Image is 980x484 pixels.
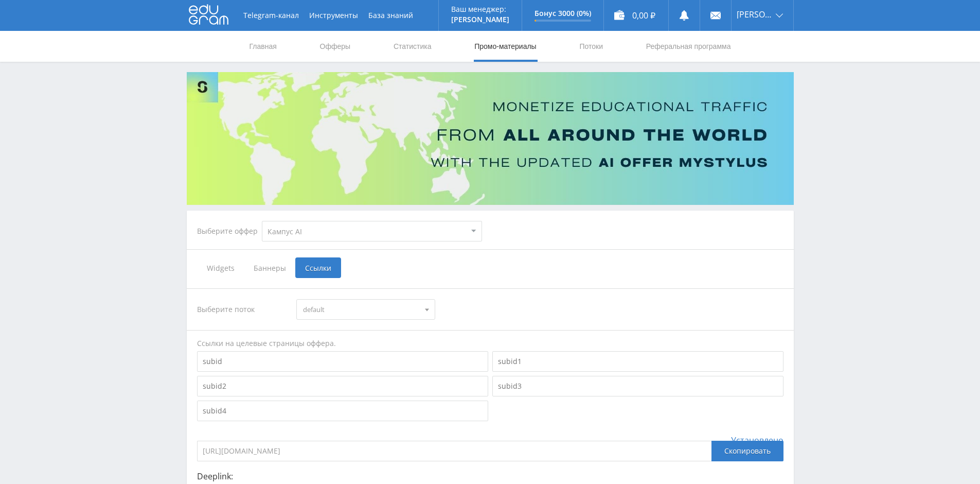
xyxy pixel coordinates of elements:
[295,257,341,278] span: Ссылки
[197,472,783,481] p: Deeplink:
[197,376,488,396] input: subid2
[393,31,433,62] a: Статистика
[451,5,509,13] p: Ваш менеджер:
[645,31,732,62] a: Реферальная программа
[197,338,783,349] div: Ссылки на целевые страницы оффера.
[578,31,604,62] a: Потоки
[473,31,537,62] a: Промо-материалы
[534,9,591,18] p: Бонус 3000 (0%)
[319,31,352,62] a: Офферы
[197,299,287,320] div: Выберите поток
[187,72,794,205] img: Banner
[197,351,488,372] input: subid
[248,31,278,62] a: Главная
[197,227,262,235] div: Выберите оффер
[451,15,509,24] p: [PERSON_NAME]
[492,351,783,372] input: subid1
[737,10,773,19] span: [PERSON_NAME]
[492,376,783,396] input: subid3
[244,257,295,278] span: Баннеры
[731,436,783,445] span: Установлено
[197,257,244,278] span: Widgets
[197,401,488,421] input: subid4
[711,441,783,461] div: Скопировать
[303,300,419,319] span: default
